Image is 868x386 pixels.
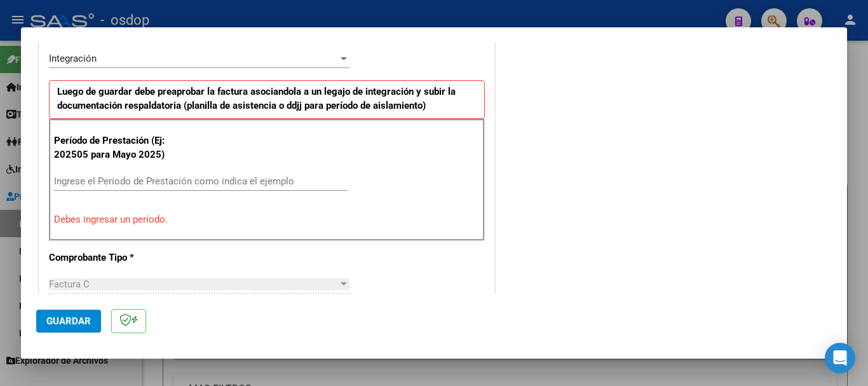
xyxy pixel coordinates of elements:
span: Guardar [46,315,91,327]
strong: Luego de guardar debe preaprobar la factura asociandola a un legajo de integración y subir la doc... [57,86,456,112]
button: Guardar [36,310,101,333]
span: Factura C [49,279,90,290]
p: Comprobante Tipo * [49,251,180,265]
p: Período de Prestación (Ej: 202505 para Mayo 2025) [54,134,182,162]
p: Debes ingresar un período. [54,212,480,227]
span: Integración [49,53,97,64]
div: Open Intercom Messenger [825,343,855,373]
